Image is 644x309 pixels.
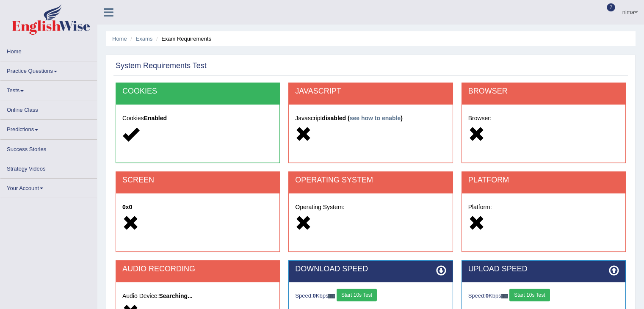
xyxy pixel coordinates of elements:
[0,81,97,97] a: Tests
[607,3,615,11] span: 7
[295,176,446,185] h2: OPERATING SYSTEM
[0,179,97,195] a: Your Account
[112,36,127,42] a: Home
[322,115,403,121] strong: disabled ( )
[468,87,619,96] h2: BROWSER
[313,292,316,299] strong: 0
[122,265,273,273] h2: AUDIO RECORDING
[116,62,207,70] h2: System Requirements Test
[350,115,401,121] a: see how to enable
[468,204,619,210] h5: Platform:
[468,115,619,121] h5: Browser:
[122,87,273,96] h2: COOKIES
[122,293,273,299] h5: Audio Device:
[295,289,446,303] div: Speed: Kbps
[509,289,550,301] button: Start 10s Test
[159,292,192,299] strong: Searching...
[468,265,619,273] h2: UPLOAD SPEED
[468,176,619,185] h2: PLATFORM
[295,115,446,121] h5: Javascript
[122,115,273,121] h5: Cookies
[136,36,153,42] a: Exams
[295,87,446,96] h2: JAVASCRIPT
[295,204,446,210] h5: Operating System:
[122,176,273,185] h2: SCREEN
[501,294,508,298] img: ajax-loader-fb-connection.gif
[468,289,619,303] div: Speed: Kbps
[0,42,97,58] a: Home
[0,61,97,78] a: Practice Questions
[154,35,211,43] li: Exam Requirements
[0,159,97,176] a: Strategy Videos
[0,120,97,136] a: Predictions
[0,100,97,117] a: Online Class
[295,265,446,273] h2: DOWNLOAD SPEED
[122,204,132,210] strong: 0x0
[337,289,377,301] button: Start 10s Test
[0,140,97,156] a: Success Stories
[144,115,167,121] strong: Enabled
[328,294,335,298] img: ajax-loader-fb-connection.gif
[486,292,489,299] strong: 0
